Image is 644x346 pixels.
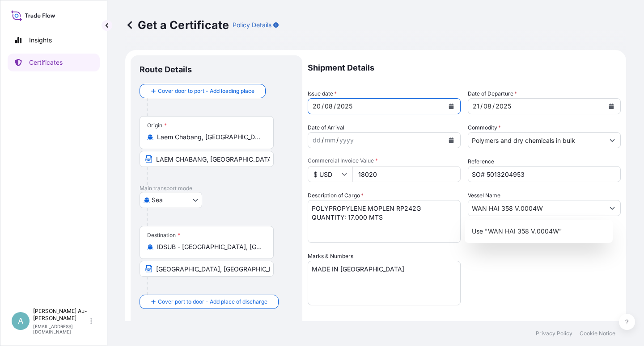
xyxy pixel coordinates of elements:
[147,232,180,239] div: Destination
[308,191,364,200] label: Description of Cargo
[33,308,89,322] p: [PERSON_NAME] Au-[PERSON_NAME]
[352,166,461,182] input: Enter amount
[336,135,339,146] div: /
[29,36,52,45] p: Insights
[472,227,562,236] p: Use "WAN HAI 358 V.0004W"
[324,135,336,146] div: month,
[308,200,461,243] textarea: POLYPROPYLENE MOPLEN RP242G QUANTITY: 17.000 MTS
[308,123,344,132] span: Date of Arrival
[444,99,458,113] button: Calendar
[158,87,254,96] span: Cover door to port - Add loading place
[339,135,355,146] div: year,
[140,64,192,75] p: Route Details
[308,252,353,261] label: Marks & Numbers
[468,200,604,216] input: Type to search vessel name or IMO
[308,55,621,80] p: Shipment Details
[604,132,620,148] button: Show suggestions
[468,123,501,132] label: Commodity
[308,89,337,98] span: Issue date
[29,58,63,67] p: Certificates
[604,99,619,113] button: Calendar
[308,157,461,164] span: Commercial Invoice Value
[336,101,353,112] div: year,
[468,157,494,166] label: Reference
[468,223,610,239] div: Suggestions
[312,101,322,112] div: day,
[536,330,572,337] a: Privacy Policy
[322,101,324,112] div: /
[233,21,271,29] p: Policy Details
[492,101,495,112] div: /
[322,135,324,146] div: /
[495,101,512,112] div: year,
[324,101,334,112] div: month,
[157,133,263,142] input: Origin
[140,185,293,192] p: Main transport mode
[468,132,604,148] input: Type to search commodity
[125,18,229,32] p: Get a Certificate
[480,101,483,112] div: /
[444,133,458,147] button: Calendar
[158,297,267,306] span: Cover port to door - Add place of discharge
[140,151,274,167] input: Text to appear on certificate
[468,191,500,200] label: Vessel Name
[152,196,163,204] span: Sea
[8,54,100,71] a: Certificates
[157,242,263,251] input: Destination
[8,31,100,49] a: Insights
[147,122,167,129] div: Origin
[308,261,461,305] textarea: MADE IN [GEOGRAPHIC_DATA]
[312,135,322,146] div: day,
[468,89,517,98] span: Date of Departure
[483,101,492,112] div: month,
[468,166,621,182] input: Enter booking reference
[472,101,480,112] div: day,
[604,200,620,216] button: Show suggestions
[140,295,279,309] button: Cover port to door - Add place of discharge
[580,330,615,337] a: Cookie Notice
[18,317,23,325] span: A
[140,84,266,98] button: Cover door to port - Add loading place
[33,324,89,334] p: [EMAIL_ADDRESS][DOMAIN_NAME]
[140,192,202,208] button: Select transport
[140,261,274,277] input: Text to appear on certificate
[334,101,336,112] div: /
